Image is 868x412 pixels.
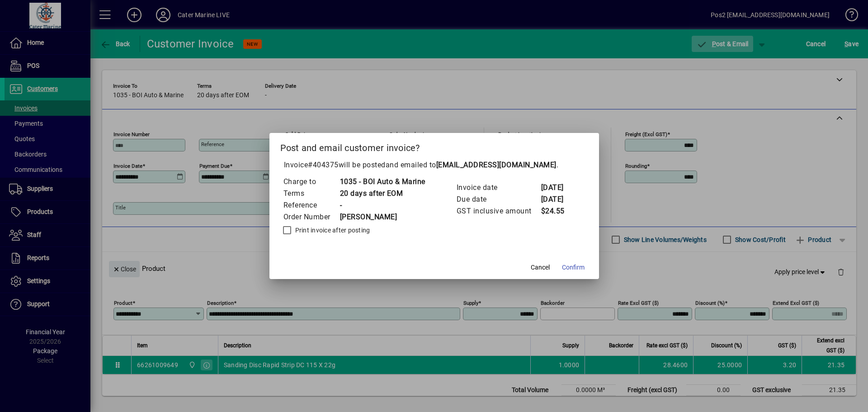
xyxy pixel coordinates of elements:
span: and emailed to [386,161,557,169]
td: Invoice date [456,182,541,194]
button: Confirm [558,259,588,275]
td: 1035 - BOI Auto & Marine [340,176,425,188]
td: Due date [456,194,541,205]
h2: Post and email customer invoice? [269,133,599,159]
td: Charge to [283,176,340,188]
td: [DATE] [541,194,577,205]
td: $24.55 [541,205,577,217]
label: Print invoice after posting [293,226,370,235]
td: 20 days after EOM [340,188,425,199]
span: #404375 [308,161,339,169]
b: [EMAIL_ADDRESS][DOMAIN_NAME] [436,161,557,169]
td: Order Number [283,211,340,223]
p: Invoice will be posted . [280,160,588,170]
td: - [340,199,425,211]
span: Confirm [562,263,585,272]
td: Terms [283,188,340,199]
button: Cancel [526,259,555,275]
td: [DATE] [541,182,577,194]
td: Reference [283,199,340,211]
span: Cancel [531,263,550,272]
td: [PERSON_NAME] [340,211,425,223]
td: GST inclusive amount [456,205,541,217]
